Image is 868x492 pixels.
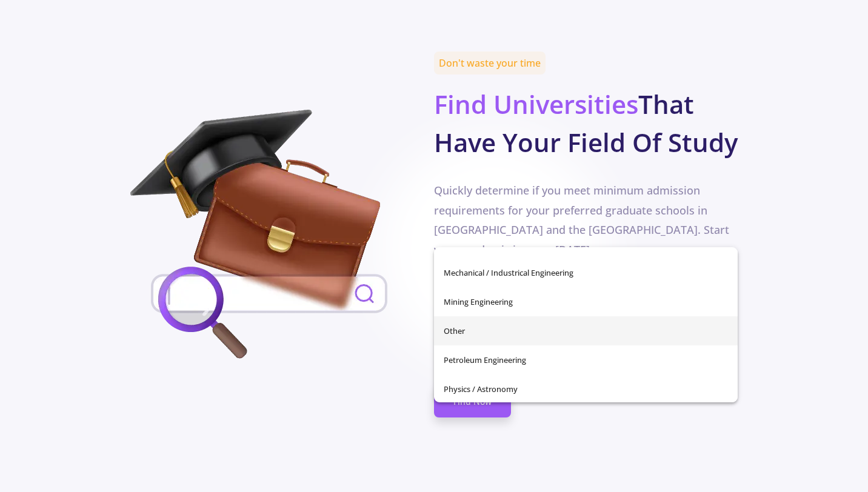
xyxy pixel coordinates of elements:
span: Mechanical / Industrical Engineering [444,258,728,287]
span: Don't waste your time [434,52,546,75]
span: Physics / Astronomy [444,374,728,404]
span: Petroleum Engineering [444,345,728,374]
span: Find Universities [434,87,638,121]
b: That Have Your Field Of Study [434,87,738,159]
span: Quickly determine if you meet minimum admission requirements for your preferred graduate schools ... [434,183,729,256]
img: field [130,110,409,364]
span: Other [444,316,728,345]
span: Mining Engineering [444,287,728,316]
